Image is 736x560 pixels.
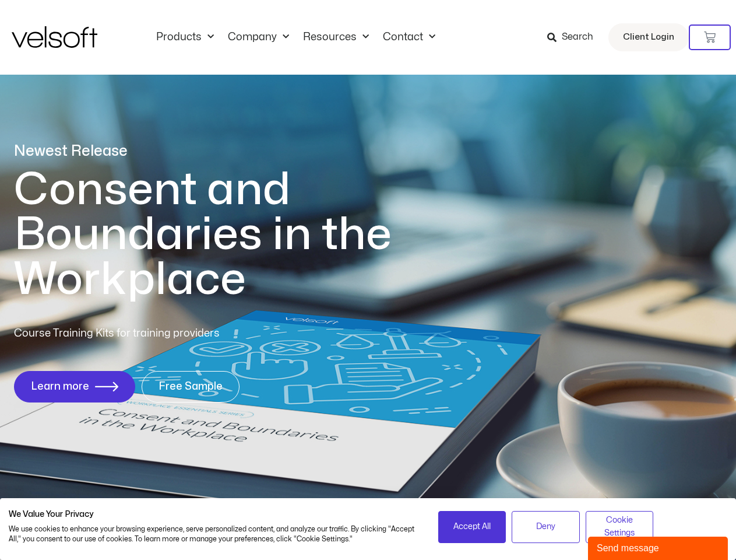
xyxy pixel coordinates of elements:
p: We use cookies to enhance your browsing experience, serve personalized content, and analyze our t... [9,524,421,544]
p: Newest Release [14,141,439,162]
button: Adjust cookie preferences [586,511,654,543]
a: Client Login [608,23,689,51]
span: Search [562,30,593,45]
p: Course Training Kits for training providers [14,325,304,342]
span: Accept All [453,520,491,533]
a: ContactMenu Toggle [376,31,442,44]
span: Learn more [31,381,89,393]
h1: Consent and Boundaries in the Workplace [14,167,439,302]
a: CompanyMenu Toggle [221,31,296,44]
a: ResourcesMenu Toggle [296,31,376,44]
a: Search [547,27,601,47]
button: Accept all cookies [438,511,506,543]
nav: Menu [149,31,442,44]
iframe: chat widget [588,534,730,560]
button: Deny all cookies [512,511,580,543]
a: ProductsMenu Toggle [149,31,221,44]
a: Learn more [14,371,135,402]
h2: We Value Your Privacy [9,509,421,520]
span: Free Sample [159,381,223,393]
span: Deny [536,520,555,533]
a: Free Sample [142,371,240,402]
span: Cookie Settings [593,514,646,540]
img: Velsoft Training Materials [12,26,97,48]
span: Client Login [623,30,674,45]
